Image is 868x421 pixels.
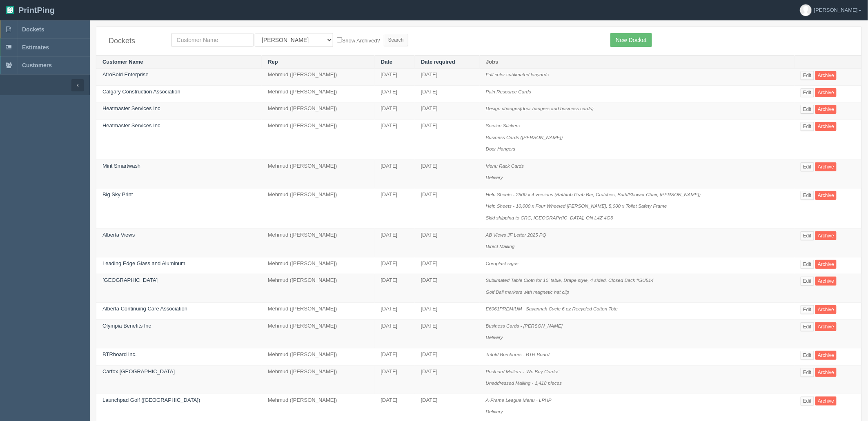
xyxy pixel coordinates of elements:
[375,85,415,102] td: [DATE]
[6,6,14,14] img: logo-3e63b451c926e2ac314895c53de4908e5d424f24456219fb08d385ab2e579770.png
[486,244,515,249] i: Direct Mailing
[815,88,837,97] a: Archive
[815,351,837,360] a: Archive
[486,175,503,180] i: Delivery
[486,203,667,208] i: Help Sheets - 10,000 x Four Wheeled [PERSON_NAME], 5,000 x Toilet Safety Frame
[486,232,546,237] i: AB Views JF Letter 2025 PQ
[801,71,814,80] a: Edit
[102,163,140,169] a: Mint Smartwash
[486,215,613,220] i: Skid shipping to CRC, [GEOGRAPHIC_DATA], ON L4Z 4G3
[22,26,44,33] span: Dockets
[102,323,151,329] a: Olympia Benefits Inc
[262,188,375,228] td: Mehmud ([PERSON_NAME])
[415,274,480,303] td: [DATE]
[262,228,375,257] td: Mehmud ([PERSON_NAME])
[375,160,415,188] td: [DATE]
[815,191,837,200] a: Archive
[102,368,175,374] a: Carfox [GEOGRAPHIC_DATA]
[109,37,159,45] h4: Dockets
[415,85,480,102] td: [DATE]
[268,59,278,65] a: Rep
[801,260,814,269] a: Edit
[486,123,520,128] i: Service Stickers
[486,135,563,140] i: Business Cards ([PERSON_NAME])
[22,62,52,69] span: Customers
[375,69,415,86] td: [DATE]
[337,35,380,45] label: Show Archived?
[801,368,814,377] a: Edit
[375,365,415,394] td: [DATE]
[815,397,837,405] a: Archive
[375,319,415,348] td: [DATE]
[262,274,375,303] td: Mehmud ([PERSON_NAME])
[486,397,552,403] i: A-Frame League Menu - LPHP
[815,368,837,377] a: Archive
[415,257,480,274] td: [DATE]
[375,274,415,303] td: [DATE]
[262,257,375,274] td: Mehmud ([PERSON_NAME])
[801,277,814,286] a: Edit
[337,37,342,42] input: Show Archived?
[486,106,594,111] i: Design changes(door hangers and business cards)
[486,352,550,357] i: Trifold Borchures - BTR Board
[486,289,570,295] i: Golf Ball markers with magnetic hat clip
[22,44,49,51] span: Estimates
[384,34,408,46] input: Search
[102,122,160,129] a: Heatmaster Services Inc
[102,191,133,197] a: Big Sky Print
[381,59,392,65] a: Date
[262,85,375,102] td: Mehmud ([PERSON_NAME])
[486,277,654,283] i: Sublimated Table Cloth for 10' table, Drape style, 4 sided, Closed Back #SU514
[486,323,563,328] i: Business Cards - [PERSON_NAME]
[415,319,480,348] td: [DATE]
[262,69,375,86] td: Mehmud ([PERSON_NAME])
[486,146,516,151] i: Door Hangers
[815,71,837,80] a: Archive
[102,397,200,403] a: Launchpad Golf ([GEOGRAPHIC_DATA])
[486,335,503,340] i: Delivery
[415,102,480,120] td: [DATE]
[171,33,254,47] input: Customer Name
[815,277,837,286] a: Archive
[801,122,814,131] a: Edit
[262,120,375,160] td: Mehmud ([PERSON_NAME])
[102,89,180,95] a: Calgary Construction Association
[262,365,375,394] td: Mehmud ([PERSON_NAME])
[262,303,375,320] td: Mehmud ([PERSON_NAME])
[102,232,135,238] a: Alberta Views
[486,369,559,374] i: Postcard Mailers - 'We Buy Cards!'
[102,351,137,357] a: BTRboard Inc.
[801,351,814,360] a: Edit
[375,228,415,257] td: [DATE]
[486,192,701,197] i: Help Sheets - 2500 x 4 versions (Bathtub Grab Bar, Crutches, Bath/Shower Chair, [PERSON_NAME])
[415,348,480,366] td: [DATE]
[415,303,480,320] td: [DATE]
[801,231,814,240] a: Edit
[800,4,812,16] img: avatar_default-7531ab5dedf162e01f1e0bb0964e6a185e93c5c22dfe317fb01d7f8cd2b1632c.jpg
[415,365,480,394] td: [DATE]
[102,260,185,266] a: Leading Edge Glass and Aluminum
[801,305,814,314] a: Edit
[486,89,531,94] i: Pain Resource Cards
[815,260,837,269] a: Archive
[815,105,837,114] a: Archive
[415,120,480,160] td: [DATE]
[375,120,415,160] td: [DATE]
[375,303,415,320] td: [DATE]
[102,105,160,111] a: Heatmaster Services Inc
[421,59,455,65] a: Date required
[375,188,415,228] td: [DATE]
[102,59,143,65] a: Customer Name
[815,122,837,131] a: Archive
[102,277,158,283] a: [GEOGRAPHIC_DATA]
[102,306,187,312] a: Alberta Continuing Care Association
[415,69,480,86] td: [DATE]
[801,322,814,331] a: Edit
[480,55,795,69] th: Jobs
[486,163,524,168] i: Menu Rack Cards
[102,71,149,78] a: AfroBold Enterprise
[262,319,375,348] td: Mehmud ([PERSON_NAME])
[801,162,814,171] a: Edit
[801,191,814,200] a: Edit
[262,102,375,120] td: Mehmud ([PERSON_NAME])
